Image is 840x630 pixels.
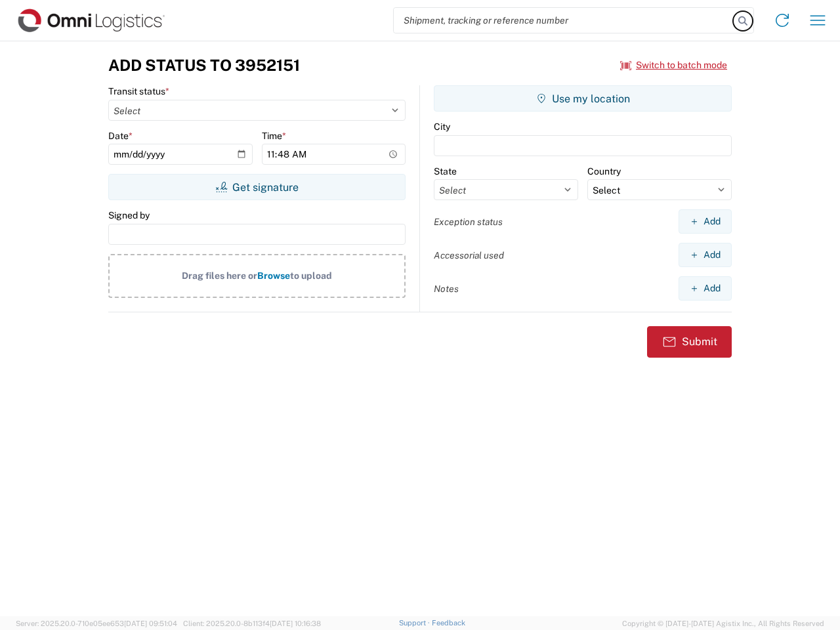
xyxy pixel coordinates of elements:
[434,249,504,261] label: Accessorial used
[647,326,732,358] button: Submit
[434,216,503,228] label: Exception status
[434,85,732,112] button: Use my location
[108,56,300,75] h3: Add Status to 3952151
[183,619,321,627] span: Client: 2025.20.0-8b113f4
[262,130,286,142] label: Time
[182,270,257,281] span: Drag files here or
[434,121,450,133] label: City
[394,8,734,33] input: Shipment, tracking or reference number
[257,270,290,281] span: Browse
[587,165,621,177] label: Country
[622,618,824,629] span: Copyright © [DATE]-[DATE] Agistix Inc., All Rights Reserved
[620,54,727,76] button: Switch to batch mode
[16,619,177,627] span: Server: 2025.20.0-710e05ee653
[108,174,406,200] button: Get signature
[108,209,150,221] label: Signed by
[124,619,177,627] span: [DATE] 09:51:04
[399,619,432,627] a: Support
[108,130,133,142] label: Date
[432,619,465,627] a: Feedback
[679,243,732,267] button: Add
[679,276,732,301] button: Add
[434,165,457,177] label: State
[108,85,169,97] label: Transit status
[679,209,732,234] button: Add
[434,283,459,295] label: Notes
[290,270,332,281] span: to upload
[270,619,321,627] span: [DATE] 10:16:38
